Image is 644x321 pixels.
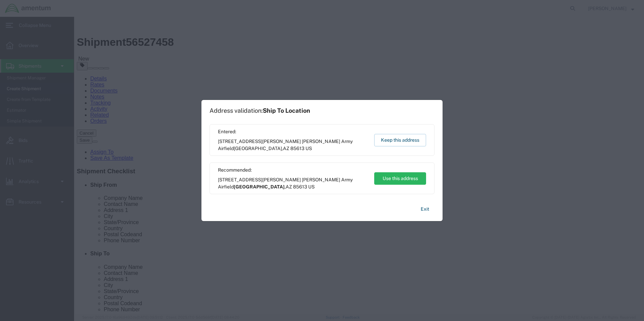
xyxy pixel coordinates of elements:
button: Use this address [374,172,426,185]
h1: Address validation: [210,107,310,114]
span: [STREET_ADDRESS][PERSON_NAME] [PERSON_NAME] Army Airfield , [218,176,368,190]
span: [STREET_ADDRESS][PERSON_NAME] [PERSON_NAME] Army Airfield , [218,138,368,152]
span: US [308,184,315,189]
span: [GEOGRAPHIC_DATA] [234,184,285,189]
span: 85613 [290,146,304,151]
span: AZ [286,184,292,189]
button: Exit [415,203,434,215]
span: Ship To Location [263,107,310,114]
span: [GEOGRAPHIC_DATA] [234,146,282,151]
span: AZ [283,146,289,151]
span: Recommended: [218,167,368,174]
span: 85613 [293,184,307,189]
button: Keep this address [374,134,426,146]
span: Entered: [218,128,368,135]
span: US [305,146,312,151]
